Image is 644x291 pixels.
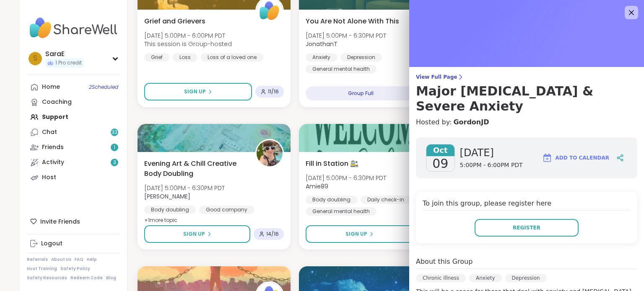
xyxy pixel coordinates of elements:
span: 14 / 16 [266,231,279,237]
div: Friends [42,143,64,152]
a: Referrals [27,257,48,263]
h4: To join this group, please register here [423,198,631,211]
div: Anxiety [306,53,337,62]
div: Invite Friends [27,214,120,229]
span: [DATE] 5:00PM - 6:00PM PDT [144,31,232,40]
span: 1 Pro credit [55,59,82,67]
div: Home [42,83,60,91]
span: 2 Scheduled [89,84,118,90]
span: [DATE] 5:00PM - 6:30PM PDT [306,31,386,40]
div: Group Full [306,86,416,100]
a: Help [87,257,97,263]
div: Loss [173,53,197,62]
b: JonathanT [306,40,338,48]
span: This session is Group-hosted [144,40,232,48]
a: Host [27,170,120,185]
div: Close Step [630,3,641,14]
span: 33 [112,129,117,136]
span: 11 / 16 [268,88,279,95]
b: [PERSON_NAME] [144,192,190,201]
div: Depression [340,53,382,62]
button: Add to Calendar [538,148,613,168]
span: Evening Art & Chill Creative Body Doubling [144,159,246,179]
a: Coaching [27,95,120,110]
span: You Are Not Alone With This [306,16,399,26]
span: S [33,53,37,64]
div: Chat [42,128,57,136]
a: Host Training [27,266,57,272]
div: Good company [199,206,254,214]
span: Sign Up [345,230,367,238]
div: General mental health [306,207,377,216]
div: Body doubling [144,206,196,214]
a: Redeem Code [70,275,103,281]
div: Activity [42,158,64,167]
a: Safety Resources [27,275,67,281]
div: Body doubling [306,196,357,204]
span: Register [513,224,540,232]
span: [DATE] [460,146,523,160]
div: Daily check-in [361,196,411,204]
span: 3 [113,159,116,166]
div: Grief [144,53,169,62]
h4: About this Group [416,257,473,267]
span: Add to Calendar [556,154,609,162]
a: FAQ [75,257,83,263]
button: Sign Up [306,225,414,243]
a: GordonJD [453,117,489,127]
div: SaraE [45,49,83,59]
span: 5:00PM - 6:00PM PDT [460,161,523,170]
div: Host [42,173,56,182]
span: [DATE] 5:00PM - 6:30PM PDT [306,174,386,182]
div: Loss of a loved one [201,53,263,62]
a: View Full PageMajor [MEDICAL_DATA] & Severe Anxiety [416,74,637,114]
span: Sign Up [183,230,205,238]
a: Logout [27,236,120,251]
button: Sign Up [144,83,252,100]
span: Oct [426,144,454,156]
div: Depression [505,274,547,282]
span: Fill in Station 🚉 [306,159,358,169]
h4: Hosted by: [416,117,637,127]
div: General mental health [306,65,377,73]
img: Adrienne_QueenOfTheDawn [257,140,283,166]
div: Anxiety [469,274,501,282]
img: ShareWell Logomark [542,153,552,163]
h3: Major [MEDICAL_DATA] & Severe Anxiety [416,84,637,114]
div: Coaching [42,98,72,106]
button: Sign Up [144,225,250,243]
a: Friends1 [27,140,120,155]
a: Activity3 [27,155,120,170]
span: Sign Up [184,88,206,95]
a: About Us [51,257,71,263]
span: 1 [114,144,115,151]
span: View Full Page [416,74,637,80]
b: Amie89 [306,182,328,191]
span: [DATE] 5:00PM - 6:30PM PDT [144,184,225,192]
div: Logout [41,239,62,248]
img: ShareWell Nav Logo [27,13,120,43]
button: Register [475,219,579,237]
a: Home2Scheduled [27,80,120,95]
span: 09 [432,156,448,171]
a: Blog [106,275,116,281]
span: Grief and Grievers [144,16,205,26]
div: Chronic Illness [416,274,466,282]
a: Safety Policy [60,266,90,272]
a: Chat33 [27,125,120,140]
